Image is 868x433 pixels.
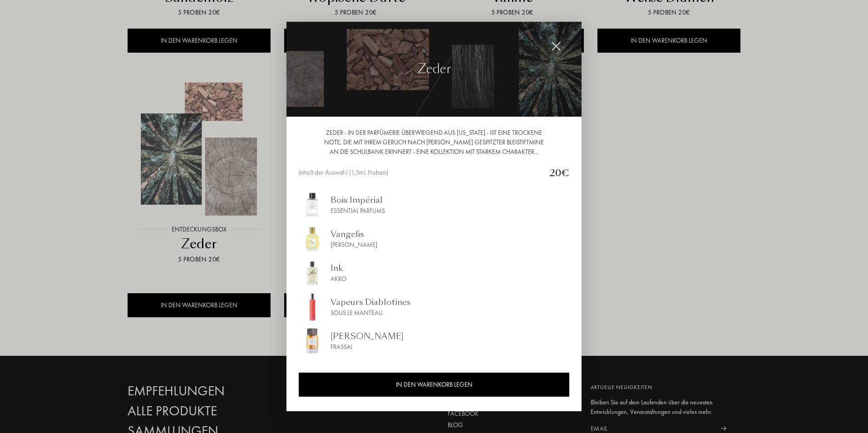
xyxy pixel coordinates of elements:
[299,225,326,252] img: img_sommelier
[330,228,377,240] div: Vangelis
[330,262,346,274] div: Ink
[299,327,569,354] a: img_sommelier[PERSON_NAME]Frassai
[330,330,404,342] div: [PERSON_NAME]
[418,59,451,79] div: Zeder
[330,194,385,206] div: Bois Impérial
[330,296,411,308] div: Vapeurs Diablotines
[330,342,404,352] div: Frassai
[299,168,542,178] div: Inhalt der Auswahl (1,5mL Proben)
[330,240,377,250] div: [PERSON_NAME]
[299,373,569,397] div: IN DEN WARENKORB LEGEN
[330,206,385,216] div: Essential Parfums
[299,259,569,286] a: img_sommelierInkAkro
[286,22,582,117] img: img_collec
[330,274,346,284] div: Akro
[299,191,569,218] a: img_sommelierBois ImpérialEssential Parfums
[299,293,326,320] img: img_sommelier
[299,191,326,218] img: img_sommelier
[330,308,411,318] div: Sous le Manteau
[299,327,326,354] img: img_sommelier
[299,225,569,252] a: img_sommelierVangelis[PERSON_NAME]
[299,128,569,157] div: Zeder - in der Parfümerie überwiegend aus [US_STATE] - ist eine trockene Note, die mit ihrem Geru...
[299,293,569,320] a: img_sommelierVapeurs DiablotinesSous le Manteau
[542,166,569,180] div: 20€
[299,259,326,286] img: img_sommelier
[551,41,561,51] img: cross_white.svg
